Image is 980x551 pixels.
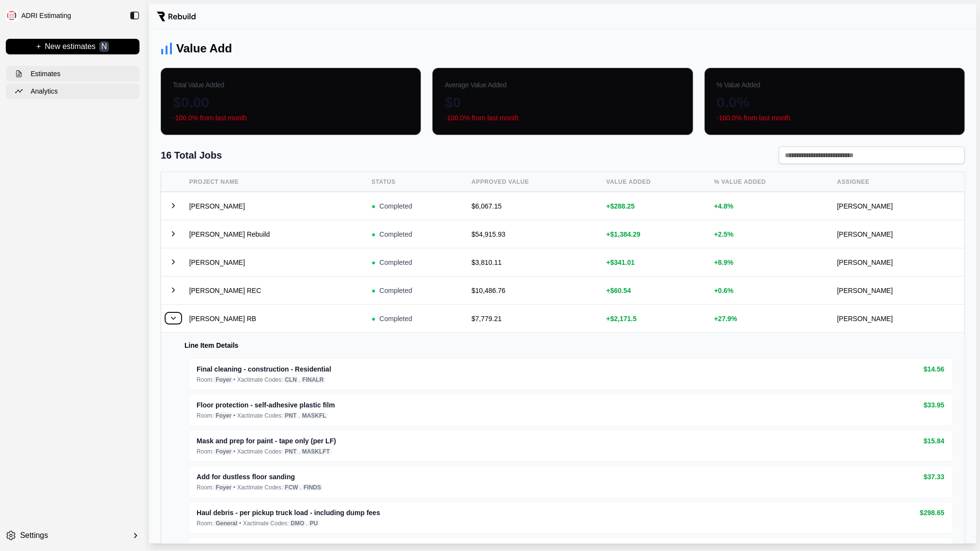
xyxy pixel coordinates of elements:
[468,220,602,248] td: $ 54,915.93
[300,448,332,455] span: MASKLFT
[197,436,908,446] div: Mask and prep for paint - tape only (per LF)
[710,305,833,333] td: + 27.9 %
[380,258,413,267] span: Completed
[157,12,196,21] img: Rebuild
[710,248,833,276] td: + 8.9 %
[300,376,325,383] span: FINALR
[185,248,367,276] td: [PERSON_NAME]
[602,248,710,276] td: +$ 341.01
[308,520,320,527] span: PU
[31,69,60,79] p: Estimates
[833,248,964,276] td: [PERSON_NAME]
[6,39,139,54] button: +New estimatesN
[197,508,904,518] div: Haul debris - per pickup truck load - including dump fees
[602,172,710,192] th: VALUE ADDED
[710,276,833,305] td: + 0.6 %
[185,192,367,220] td: [PERSON_NAME]
[380,286,413,295] span: Completed
[923,472,944,482] div: $ 37.33
[833,220,964,248] td: [PERSON_NAME]
[710,172,833,192] th: % VALUE ADDED
[283,484,300,491] span: FCW
[45,41,95,52] p: New estimates
[717,113,952,123] p: -100.0% from last month
[289,520,306,527] span: DMO
[185,172,367,192] th: PROJECT NAME
[367,172,468,192] th: STATUS
[602,192,710,220] td: +$ 288.25
[31,86,58,96] p: Analytics
[6,10,17,21] img: sidebar
[130,11,139,20] img: toggle sidebar
[717,80,952,90] div: % Value Added
[214,448,233,455] span: Foyer
[444,113,680,123] p: -100.0% from last month
[444,80,680,90] div: Average Value Added
[710,192,833,220] td: + 4.8 %
[302,484,323,491] span: FINDS
[923,364,944,374] div: $ 14.56
[173,94,409,111] div: $0.00
[173,80,409,90] div: Total Value Added
[197,364,908,374] div: Final cleaning - construction - Residential
[176,41,232,56] h1: Value Add
[371,286,375,295] span: ●
[184,340,956,350] h4: Line Item Details
[468,192,602,220] td: $ 6,067.15
[710,220,833,248] td: + 2.5 %
[6,66,139,81] button: Estimates
[923,436,944,446] div: $ 15.84
[380,229,413,239] span: Completed
[468,172,602,192] th: APPROVED VALUE
[20,530,48,541] p: Settings
[371,258,375,267] span: ●
[380,314,413,324] span: Completed
[602,220,710,248] td: +$ 1,384.29
[468,276,602,305] td: $ 10,486.76
[833,276,964,305] td: [PERSON_NAME]
[214,376,233,383] span: Foyer
[468,248,602,276] td: $ 3,810.11
[197,519,904,527] div: Room: • Xactimate Codes: ,
[36,41,41,52] p: +
[283,376,299,383] span: CLN
[197,400,908,410] div: Floor protection - self-adhesive plastic film
[717,94,952,111] div: 0.0%
[214,484,233,491] span: Foyer
[197,484,908,491] div: Room: • Xactimate Codes: ,
[833,172,964,192] th: ASSIGNEE
[161,148,222,162] h2: 16 Total Jobs
[99,41,109,52] div: N
[923,400,944,410] div: $ 33.95
[300,412,328,419] span: MASKFL
[21,12,71,19] p: ADRI Estimating
[833,192,964,220] td: [PERSON_NAME]
[185,305,367,333] td: [PERSON_NAME] RB
[197,472,908,482] div: Add for dustless floor sanding
[214,412,233,419] span: Foyer
[380,201,413,211] span: Completed
[197,376,908,384] div: Room: • Xactimate Codes: ,
[6,83,139,99] button: Analytics
[919,508,944,518] div: $ 298.65
[371,229,375,239] span: ●
[833,305,964,333] td: [PERSON_NAME]
[173,113,409,123] p: -100.0% from last month
[468,305,602,333] td: $ 7,779.21
[197,412,908,420] div: Room: • Xactimate Codes: ,
[185,276,367,305] td: [PERSON_NAME] REC
[185,220,367,248] td: [PERSON_NAME] Rebuild
[371,201,375,211] span: ●
[283,448,298,455] span: PNT
[444,94,680,111] div: $0
[602,276,710,305] td: +$ 60.54
[371,314,375,324] span: ●
[602,305,710,333] td: +$ 2,171.5
[283,412,298,419] span: PNT
[197,448,908,455] div: Room: • Xactimate Codes: ,
[214,520,239,527] span: General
